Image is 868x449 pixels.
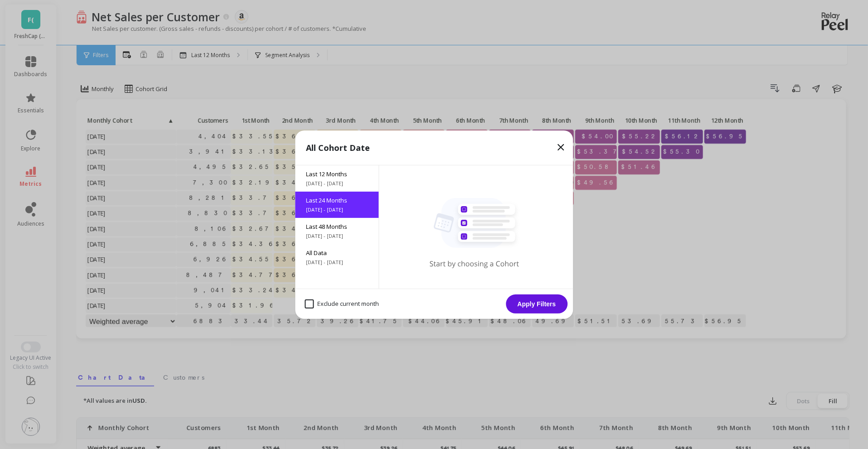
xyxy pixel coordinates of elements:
span: Exclude current month [305,299,379,309]
span: Last 48 Months [306,222,368,231]
button: Apply Filters [506,295,567,314]
span: All Data [306,249,368,257]
span: [DATE] - [DATE] [306,259,368,266]
span: Last 12 Months [306,170,368,178]
span: [DATE] - [DATE] [306,206,368,213]
span: [DATE] - [DATE] [306,180,368,187]
p: All Cohort Date [306,141,370,154]
span: Last 24 Months [306,196,368,204]
span: [DATE] - [DATE] [306,232,368,240]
